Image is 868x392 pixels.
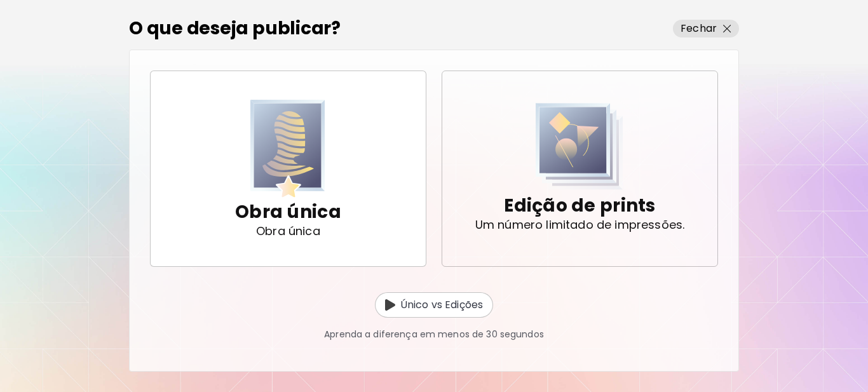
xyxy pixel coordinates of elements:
p: Aprenda a diferença em menos de 30 segundos [324,328,544,341]
p: Obra única [235,199,341,225]
p: Único vs Edições [400,297,483,313]
button: Unique vs EditionÚnico vs Edições [375,292,493,318]
p: Edição de prints [504,193,655,219]
img: Print Edition [536,103,623,190]
img: Unique vs Edition [385,299,395,311]
p: Um número limitado de impressões. [475,219,685,231]
button: Unique ArtworkObra únicaObra única [150,71,426,267]
p: Obra única [256,225,320,238]
button: Print EditionEdição de printsUm número limitado de impressões. [442,71,718,267]
img: Unique Artwork [250,100,325,199]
